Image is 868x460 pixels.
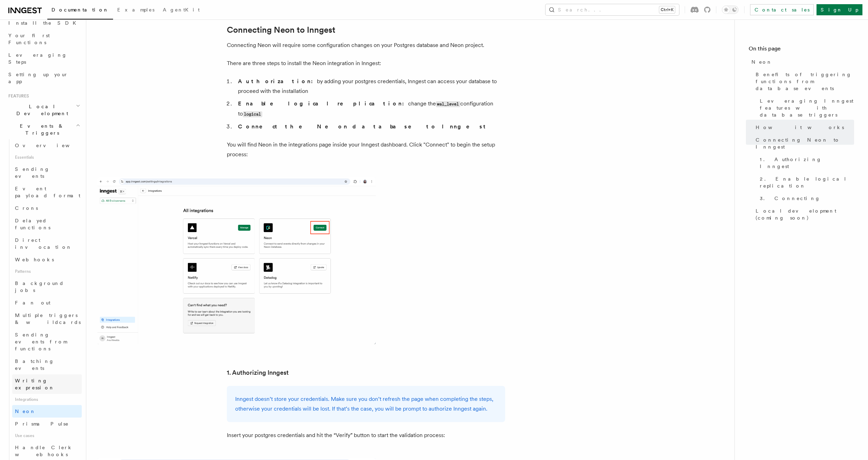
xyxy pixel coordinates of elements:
[12,405,82,418] a: Neon
[51,7,109,13] span: Documentation
[15,421,69,427] span: Prisma Pulse
[12,214,82,234] a: Delayed functions
[753,68,854,95] a: Benefits of triggering functions from database events
[238,100,408,107] strong: Enable logical replication:
[749,56,854,68] a: Neon
[12,309,82,328] a: Multiple triggers & wildcards
[12,253,82,266] a: Webhooks
[235,394,497,414] p: Inngest doesn’t store your credentials. Make sure you don’t refresh the page when completing the ...
[6,93,29,99] span: Features
[15,378,55,390] span: Writing expression
[15,312,81,325] span: Multiple triggers & wildcards
[15,332,67,351] span: Sending events from functions
[12,202,82,214] a: Crons
[47,2,113,19] a: Documentation
[227,40,505,50] p: Connecting Neon will require some configuration changes on your Postgres database and Neon project.
[12,418,82,430] a: Prisma Pulse
[8,72,68,84] span: Setting up your app
[97,177,376,344] img: Neon integration card inside the Inngest integrations page
[757,173,854,192] a: 2. Enable logical replication
[12,374,82,394] a: Writing expression
[659,6,675,13] kbd: Ctrl+K
[817,4,862,15] a: Sign Up
[749,45,854,56] h4: On this page
[6,17,82,29] a: Install the SDK
[12,182,82,202] a: Event payload format
[12,163,82,182] a: Sending events
[8,20,80,26] span: Install the SDK
[756,207,854,221] span: Local development (coming soon)
[113,2,159,19] a: Examples
[15,166,50,179] span: Sending events
[12,355,82,374] a: Batching events
[15,257,54,262] span: Webhooks
[756,124,844,131] span: How it works
[15,205,38,211] span: Crons
[227,25,335,35] a: Connecting Neon to Inngest
[756,136,854,150] span: Connecting Neon to Inngest
[227,368,289,378] a: 1. Authorizing Inngest
[436,101,460,107] code: wal_level
[753,205,854,224] a: Local development (coming soon)
[15,186,80,198] span: Event payload format
[12,430,82,441] span: Use cases
[6,29,82,49] a: Your first Functions
[753,134,854,153] a: Connecting Neon to Inngest
[12,394,82,405] span: Integrations
[751,58,772,65] span: Neon
[117,7,154,13] span: Examples
[238,123,488,130] strong: Connect the Neon database to Inngest
[6,120,82,139] button: Events & Triggers
[12,139,82,152] a: Overview
[750,4,814,15] a: Contact sales
[227,58,505,68] p: There are three steps to install the Neon integration in Inngest:
[159,2,204,19] a: AgentKit
[15,300,50,306] span: Fan out
[760,175,854,189] span: 2. Enable logical replication
[15,218,50,230] span: Delayed functions
[760,195,820,202] span: 3. Connecting
[8,33,50,45] span: Your first Functions
[15,237,72,250] span: Direct invocation
[15,280,64,293] span: Background jobs
[227,430,505,440] p: Insert your postgres credentials and hit the “Verify” button to start the validation process:
[757,192,854,205] a: 3. Connecting
[15,445,73,457] span: Handle Clerk webhooks
[722,6,739,14] button: Toggle dark mode
[760,97,854,118] span: Leveraging Inngest features with database triggers
[757,153,854,173] a: 1. Authorizing Inngest
[12,152,82,163] span: Essentials
[236,99,505,119] li: change the configuration to
[6,103,76,117] span: Local Development
[6,122,76,136] span: Events & Triggers
[753,121,854,134] a: How it works
[757,95,854,121] a: Leveraging Inngest features with database triggers
[8,52,67,65] span: Leveraging Steps
[15,409,36,414] span: Neon
[756,71,854,92] span: Benefits of triggering functions from database events
[243,111,262,117] code: logical
[546,4,679,15] button: Search...Ctrl+K
[15,358,54,371] span: Batching events
[236,77,505,96] li: by adding your postgres credentials, Inngest can access your database to proceed with the install...
[12,266,82,277] span: Patterns
[12,234,82,253] a: Direct invocation
[6,68,82,88] a: Setting up your app
[760,156,854,170] span: 1. Authorizing Inngest
[163,7,200,13] span: AgentKit
[6,49,82,68] a: Leveraging Steps
[12,296,82,309] a: Fan out
[12,328,82,355] a: Sending events from functions
[6,100,82,120] button: Local Development
[238,78,317,85] strong: Authorization:
[15,143,87,148] span: Overview
[12,277,82,296] a: Background jobs
[227,140,505,159] p: You will find Neon in the integrations page inside your Inngest dashboard. Click "Connect" to beg...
